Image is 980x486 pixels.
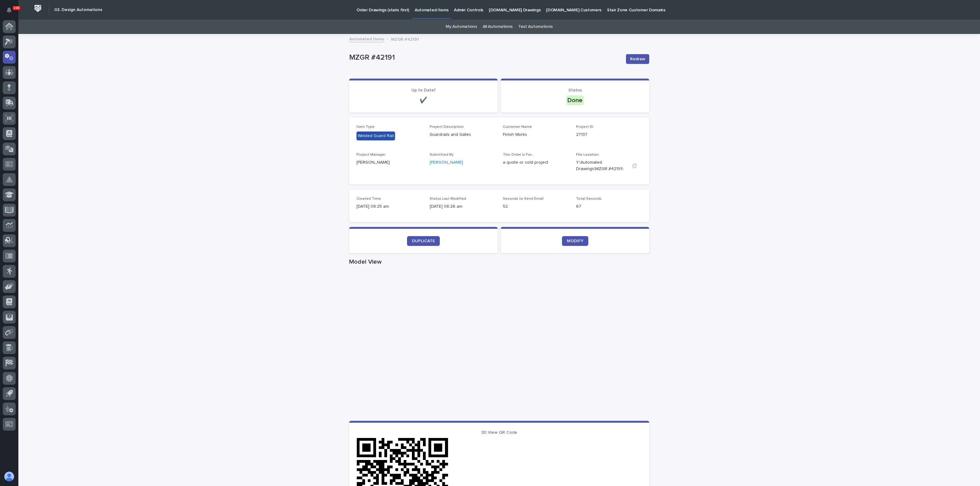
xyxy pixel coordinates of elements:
p: 27137 [576,132,642,138]
span: File Location [576,153,599,157]
button: Redraw [626,54,649,64]
p: a quote or sold project [503,159,569,166]
span: Up to Date? [411,88,436,92]
button: users-avatar [3,470,16,483]
div: Done [566,95,584,105]
: Y:\Automated Drawings\MZGR #42191\ [576,159,627,172]
div: Welded Guard Rail [356,132,395,140]
p: Finish Works [503,132,569,138]
h1: Model View [349,258,649,265]
img: Workspace Logo [32,3,43,14]
div: Notifications100 [8,7,16,17]
button: Notifications [3,4,16,17]
p: ✔️ [356,97,490,104]
p: MZGR #42191 [391,35,419,42]
a: All Automations [483,20,513,34]
span: Created Time [356,197,381,201]
span: Project Description [430,125,464,129]
span: Status [568,88,582,92]
span: Item Type [356,125,375,129]
span: Project ID [576,125,594,129]
span: MODIFY [567,239,583,243]
span: Total Seconds [576,197,601,201]
p: 52 [503,203,569,210]
p: 67 [576,203,642,210]
span: Submitted By [430,153,454,157]
p: 100 [13,6,20,10]
p: [PERSON_NAME] [356,159,422,166]
a: Test Automations [518,20,553,34]
span: DUPLICATE [412,239,435,243]
a: Automated Items [349,35,384,42]
span: Redraw [630,56,645,62]
a: [PERSON_NAME] [430,159,463,166]
p: [DATE] 06:26 am [430,203,496,210]
h2: 03. Design Automations [54,7,102,13]
span: Status Last Modified [430,197,466,201]
span: This Order is For... [503,153,534,157]
p: Guardrails and Gates [430,132,496,138]
p: [DATE] 06:25 am [356,203,422,210]
span: Project Manager [356,153,386,157]
a: DUPLICATE [407,236,440,246]
p: MZGR #42191 [349,53,621,62]
iframe: Model View [349,268,649,421]
a: My Automations [446,20,477,34]
span: Customer Name [503,125,532,129]
span: 3D View QR Code [481,430,517,435]
span: Seconds to Send Email [503,197,544,201]
a: MODIFY [562,236,588,246]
